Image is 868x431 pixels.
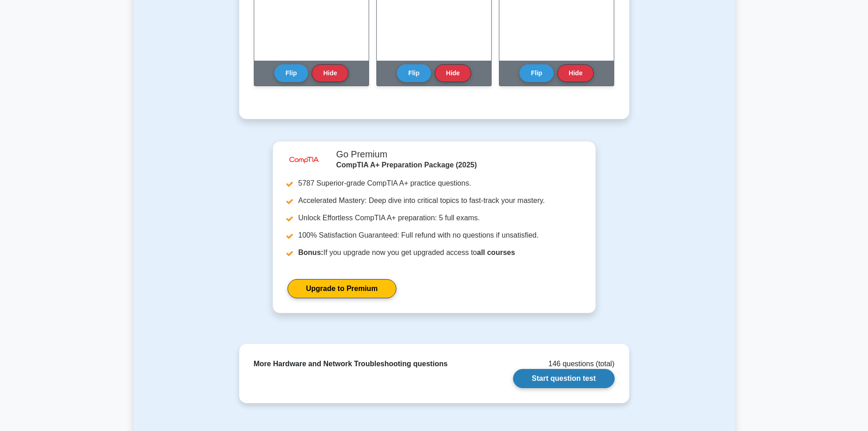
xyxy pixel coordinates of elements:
a: Start question test [513,369,614,388]
button: Flip [519,64,554,82]
a: Upgrade to Premium [288,279,396,298]
button: Hide [312,64,348,82]
button: Flip [397,64,431,82]
div: 146 questions (total) [545,358,615,369]
button: Flip [274,64,308,82]
button: Hide [435,64,471,82]
div: More Hardware and Network Troubleshooting questions [254,358,448,369]
button: Hide [557,64,594,82]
